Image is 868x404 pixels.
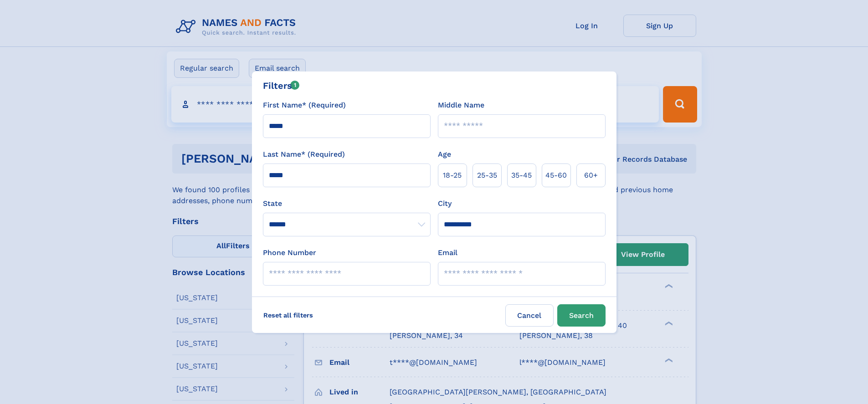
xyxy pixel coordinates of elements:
label: City [438,198,452,209]
label: First Name* (Required) [263,100,346,111]
label: Email [438,247,457,258]
span: 35‑45 [511,170,532,181]
button: Search [557,304,606,327]
label: Age [438,149,451,160]
div: Filters [263,79,300,92]
label: State [263,198,431,209]
label: Phone Number [263,247,316,258]
span: 18‑25 [443,170,462,181]
label: Middle Name [438,100,484,111]
span: 45‑60 [545,170,567,181]
span: 25‑35 [477,170,497,181]
label: Reset all filters [257,304,319,326]
label: Last Name* (Required) [263,149,345,160]
span: 60+ [584,170,598,181]
label: Cancel [505,304,554,327]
